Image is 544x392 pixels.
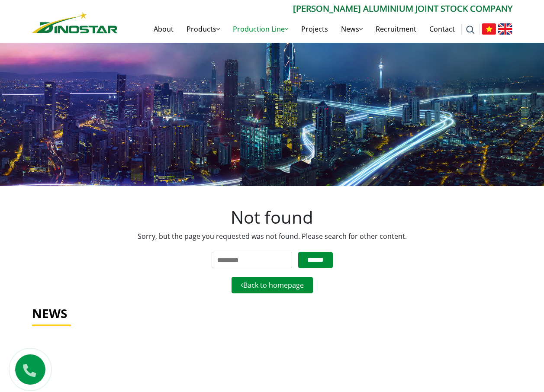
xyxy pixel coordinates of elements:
[498,23,512,35] img: English
[423,15,461,43] a: Contact
[466,26,475,34] img: search
[335,15,369,43] a: News
[118,2,512,15] p: [PERSON_NAME] Aluminium Joint Stock Company
[226,15,295,43] a: Production Line
[147,15,180,43] a: About
[180,15,226,43] a: Products
[32,12,118,33] img: Nhôm Dinostar
[295,15,335,43] a: Projects
[32,231,512,241] p: Sorry, but the page you requested was not found. Please search for other content.
[482,23,496,35] img: Tiếng Việt
[32,207,512,228] h1: Not found
[32,305,67,321] a: News
[232,277,313,293] a: Back to homepage
[369,15,423,43] a: Recruitment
